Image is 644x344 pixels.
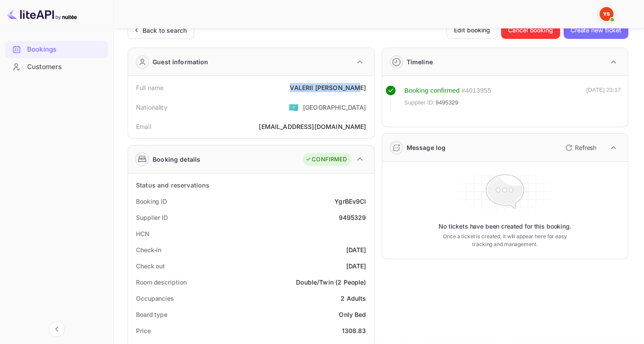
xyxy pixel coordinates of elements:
[341,326,366,335] div: 1308.83
[404,98,435,107] span: Supplier ID:
[334,197,366,206] div: YgrBEv9Cl
[439,233,571,248] p: Once a ticket is created, it will appear here for easy tracking and management.
[143,26,187,35] div: Back to search
[586,86,621,111] div: [DATE] 23:17
[5,41,108,58] div: Bookings
[136,310,167,319] div: Board type
[136,213,168,222] div: Supplier ID
[407,143,446,152] div: Message log
[136,181,209,190] div: Status and reservations
[341,294,366,303] div: 2 Adults
[7,7,77,21] img: LiteAPI logo
[136,245,161,254] div: Check-in
[136,229,150,238] div: HCN
[136,326,151,335] div: Price
[560,141,600,155] button: Refresh
[27,62,104,72] div: Customers
[290,83,366,92] div: VALERII [PERSON_NAME]
[407,57,433,66] div: Timeline
[136,294,174,303] div: Occupancies
[27,45,104,55] div: Bookings
[49,321,65,337] button: Collapse navigation
[303,103,366,112] div: [GEOGRAPHIC_DATA]
[439,222,571,231] p: No tickets have been created for this booking.
[599,7,613,21] img: Yandex Support
[259,122,366,131] div: [EMAIL_ADDRESS][DOMAIN_NAME]
[153,57,209,66] div: Guest information
[296,278,366,287] div: Double/Twin (2 People)
[136,103,167,112] div: Nationality
[339,310,366,319] div: Only Bed
[346,261,366,271] div: [DATE]
[289,99,299,115] span: United States
[136,261,165,271] div: Check out
[338,213,366,222] div: 9495329
[5,41,108,57] a: Bookings
[501,21,560,39] button: Cancel booking
[346,245,366,254] div: [DATE]
[5,59,108,76] div: Customers
[136,122,151,131] div: Email
[136,83,164,92] div: Full name
[435,98,458,107] span: 9495329
[5,59,108,75] a: Customers
[575,143,596,152] p: Refresh
[153,155,200,164] div: Booking details
[136,278,186,287] div: Room description
[461,86,491,96] div: # 4013955
[564,21,628,39] button: Create new ticket
[446,21,498,39] button: Edit booking
[404,86,460,96] div: Booking confirmed
[305,155,347,164] div: CONFIRMED
[136,197,167,206] div: Booking ID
